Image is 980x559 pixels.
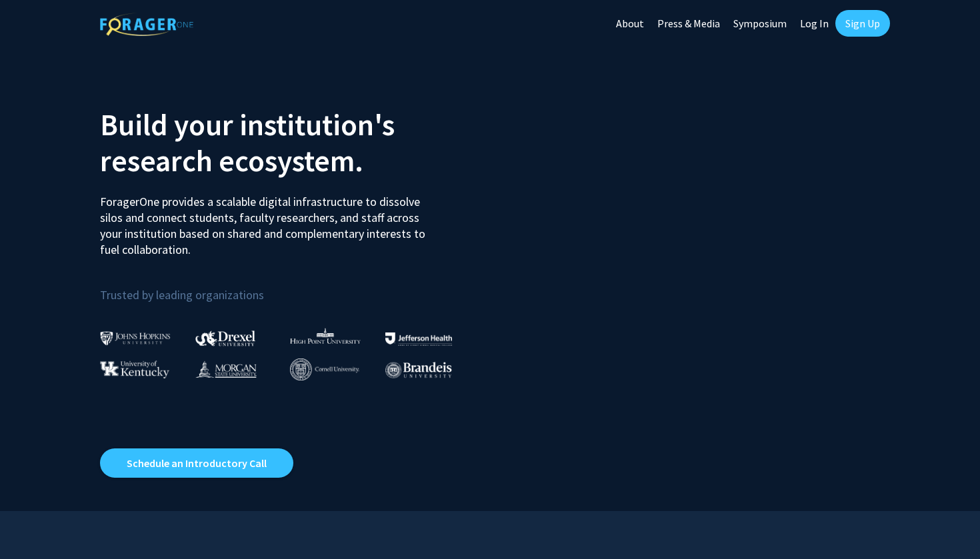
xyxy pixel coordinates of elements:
img: ForagerOne Logo [100,13,193,36]
p: ForagerOne provides a scalable digital infrastructure to dissolve silos and connect students, fac... [100,184,435,258]
img: Johns Hopkins University [100,331,171,345]
img: Cornell University [290,358,359,380]
p: Trusted by leading organizations [100,269,480,305]
a: Sign Up [835,10,890,37]
img: Morgan State University [195,360,257,378]
img: High Point University [290,328,361,344]
img: Drexel University [195,330,255,346]
a: Opens in a new tab [100,448,293,478]
img: Brandeis University [385,362,452,378]
img: University of Kentucky [100,360,169,378]
img: Thomas Jefferson University [385,332,452,345]
h2: Build your institution's research ecosystem. [100,107,480,179]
